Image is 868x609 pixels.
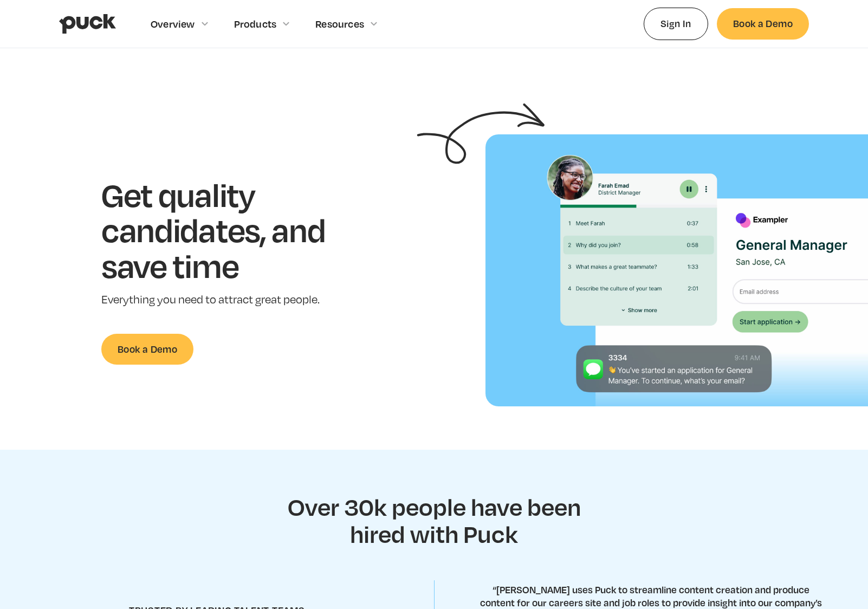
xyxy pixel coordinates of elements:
[234,18,277,30] div: Products
[274,493,594,547] h2: Over 30k people have been hired with Puck
[717,8,809,39] a: Book a Demo
[101,334,193,365] a: Book a Demo
[101,177,359,283] h1: Get quality candidates, and save time
[644,8,708,40] a: Sign In
[151,18,195,30] div: Overview
[101,292,359,308] p: Everything you need to attract great people.
[315,18,364,30] div: Resources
